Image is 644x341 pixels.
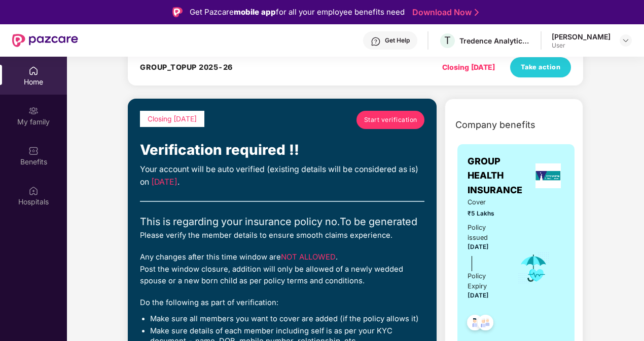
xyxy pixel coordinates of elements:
li: Make sure all members you want to cover are added (if the policy allows it) [150,314,424,324]
span: [DATE] [151,177,177,187]
div: User [552,41,611,50]
span: Start verification [364,115,417,124]
img: svg+xml;base64,PHN2ZyBpZD0iSGVscC0zMngzMiIgeG1sbnM9Imh0dHA6Ly93d3cudzMub3JnLzIwMDAvc3ZnIiB3aWR0aD... [371,36,381,47]
div: Your account will be auto verified (existing details will be considered as is) on . [140,163,424,189]
img: svg+xml;base64,PHN2ZyBpZD0iRHJvcGRvd24tMzJ4MzIiIHhtbG5zPSJodHRwOi8vd3d3LnczLm9yZy8yMDAwL3N2ZyIgd2... [622,36,630,45]
div: Verification required !! [140,139,424,161]
span: Closing [DATE] [148,115,197,123]
a: Download Now [412,7,476,18]
img: svg+xml;base64,PHN2ZyBpZD0iSG9zcGl0YWxzIiB4bWxucz0iaHR0cDovL3d3dy53My5vcmcvMjAwMC9zdmciIHdpZHRoPS... [28,186,39,196]
span: [DATE] [468,243,489,250]
img: New Pazcare Logo [12,34,78,47]
span: Company benefits [455,118,535,132]
div: [PERSON_NAME] [552,32,611,41]
img: Logo [172,7,183,17]
button: Take action [510,57,571,77]
img: svg+xml;base64,PHN2ZyB4bWxucz0iaHR0cDovL3d3dy53My5vcmcvMjAwMC9zdmciIHdpZHRoPSI0OC45NDMiIGhlaWdodD... [462,312,487,336]
div: Policy Expiry [468,271,504,291]
span: [DATE] [468,292,489,299]
strong: mobile app [234,7,276,17]
div: Get Help [385,36,410,45]
img: svg+xml;base64,PHN2ZyBpZD0iQmVuZWZpdHMiIHhtbG5zPSJodHRwOi8vd3d3LnczLm9yZy8yMDAwL3N2ZyIgd2lkdGg9Ij... [28,146,39,156]
div: Tredence Analytics Solutions Private Limited [459,36,530,46]
div: Get Pazcare for all your employee benefits need [190,6,405,18]
img: icon [517,251,550,285]
span: GROUP HEALTH INSURANCE [468,154,531,197]
div: Do the following as part of verification: [140,297,424,309]
div: This is regarding your insurance policy no. To be generated [140,214,424,230]
img: insurerLogo [535,163,561,188]
div: Please verify the member details to ensure smooth claims experience. [140,230,424,241]
img: svg+xml;base64,PHN2ZyB3aWR0aD0iMjAiIGhlaWdodD0iMjAiIHZpZXdCb3g9IjAgMCAyMCAyMCIgZmlsbD0ibm9uZSIgeG... [28,106,39,116]
div: Closing [DATE] [442,62,495,73]
span: ₹5 Lakhs [468,209,504,219]
img: svg+xml;base64,PHN2ZyBpZD0iSG9tZSIgeG1sbnM9Imh0dHA6Ly93d3cudzMub3JnLzIwMDAvc3ZnIiB3aWR0aD0iMjAiIG... [28,66,39,76]
img: svg+xml;base64,PHN2ZyB4bWxucz0iaHR0cDovL3d3dy53My5vcmcvMjAwMC9zdmciIHdpZHRoPSI0OC45NDMiIGhlaWdodD... [473,312,498,336]
div: Any changes after this time window are . Post the window closure, addition will only be allowed o... [140,251,424,287]
span: Cover [468,197,504,207]
h4: GROUP_TOPUP 2025-26 [140,62,233,72]
div: Policy issued [468,223,504,243]
img: Stroke [475,7,479,18]
span: T [444,34,451,47]
a: Start verification [356,111,424,129]
span: NOT ALLOWED [281,252,336,262]
span: Take action [521,62,561,72]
